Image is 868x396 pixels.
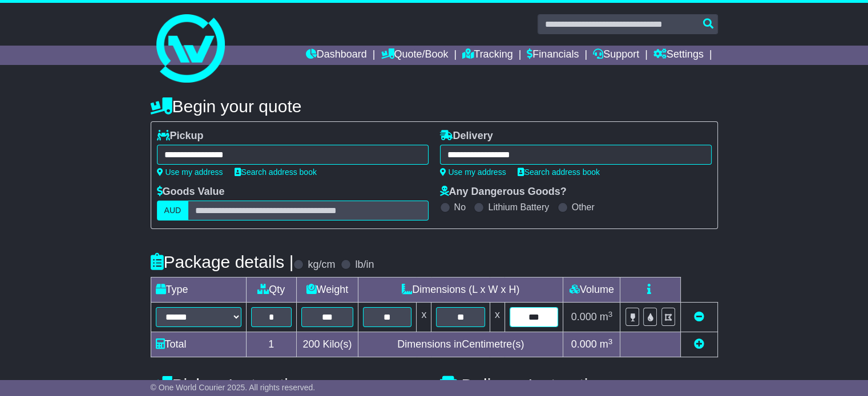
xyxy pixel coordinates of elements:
[157,186,225,198] label: Goods Value
[608,310,613,319] sup: 3
[440,168,506,177] a: Use my address
[235,168,317,177] a: Search address book
[246,332,296,357] td: 1
[462,46,512,65] a: Tracking
[296,277,358,303] td: Weight
[151,252,294,271] h4: Package details |
[563,277,620,303] td: Volume
[358,277,563,303] td: Dimensions (L x W x H)
[527,46,579,65] a: Financials
[157,168,223,177] a: Use my address
[296,332,358,357] td: Kilo(s)
[246,277,296,303] td: Qty
[572,202,595,213] label: Other
[302,338,320,350] span: 200
[518,168,600,177] a: Search address book
[157,201,189,221] label: AUD
[440,130,493,142] label: Delivery
[600,311,613,322] span: m
[151,277,246,303] td: Type
[694,338,704,350] a: Add new item
[151,383,316,392] span: © One World Courier 2025. All rights reserved.
[608,337,613,346] sup: 3
[151,332,246,357] td: Total
[593,46,639,65] a: Support
[358,332,563,357] td: Dimensions in Centimetre(s)
[151,97,718,116] h4: Begin your quote
[600,338,613,350] span: m
[381,46,448,65] a: Quote/Book
[355,259,374,271] label: lb/in
[454,202,466,213] label: No
[490,303,504,332] td: x
[440,186,567,198] label: Any Dangerous Goods?
[308,259,335,271] label: kg/cm
[488,202,549,213] label: Lithium Battery
[440,375,718,394] h4: Delivery Instructions
[306,46,367,65] a: Dashboard
[571,311,597,322] span: 0.000
[157,130,204,142] label: Pickup
[151,375,429,394] h4: Pickup Instructions
[571,338,597,350] span: 0.000
[694,311,704,322] a: Remove this item
[653,46,704,65] a: Settings
[417,303,431,332] td: x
